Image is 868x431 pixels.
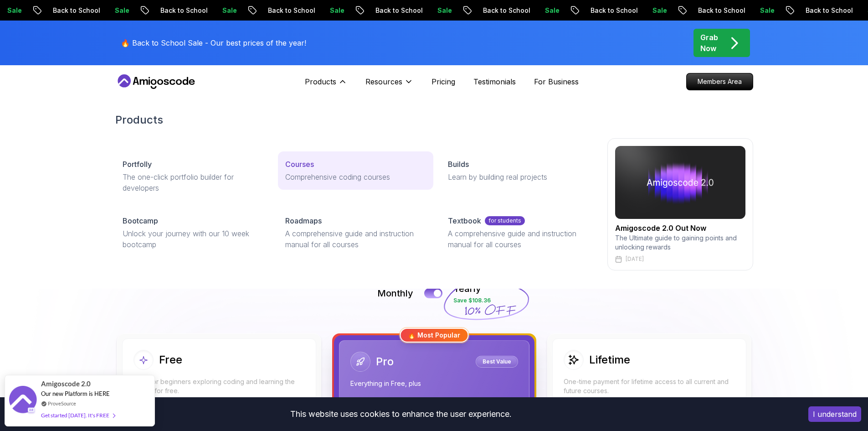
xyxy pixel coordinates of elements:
p: Grab Now [700,32,718,54]
a: CoursesComprehensive coding courses [278,151,433,190]
button: Resources [365,76,413,94]
button: Accept cookies [808,406,861,422]
p: Sale [612,6,641,15]
p: Back to School [442,6,504,15]
a: For Business [534,76,579,87]
p: for students [485,216,525,225]
div: This website uses cookies to enhance the user experience. [7,404,795,424]
p: Resources [365,76,402,87]
p: Textbook [448,215,481,226]
a: Testimonials [473,76,516,87]
p: [DATE] [626,255,644,263]
p: Back to School [227,6,289,15]
a: BootcampUnlock your journey with our 10 week bootcamp [115,208,271,257]
p: Back to School [12,6,74,15]
a: Members Area [686,73,753,90]
p: A comprehensive guide and instruction manual for all courses [448,228,589,250]
span: Our new Platform is HERE [41,390,110,397]
h2: Amigoscode 2.0 Out Now [615,223,745,234]
img: provesource social proof notification image [9,386,36,415]
p: Monthly [377,287,413,300]
p: Roadmaps [285,215,322,226]
p: Back to School [550,6,612,15]
p: Products [305,76,336,87]
p: Builds [448,159,469,170]
p: Ideal for beginners exploring coding and learning the basics for free. [134,377,305,395]
p: A comprehensive guide and instruction manual for all courses [285,228,426,250]
p: Back to School [120,6,182,15]
p: Sale [719,6,749,15]
a: PortfollyThe one-click portfolio builder for developers [115,151,271,201]
a: amigoscode 2.0Amigoscode 2.0 Out NowThe Ultimate guide to gaining points and unlocking rewards[DATE] [607,138,753,270]
h2: Free [159,353,182,367]
p: Sale [397,6,426,15]
a: Pricing [431,76,455,87]
p: The Ultimate guide to gaining points and unlocking rewards [615,234,745,252]
p: Back to School [335,6,397,15]
p: Sale [504,6,534,15]
p: Sale [74,6,103,15]
p: Back to School [657,6,719,15]
a: Textbookfor studentsA comprehensive guide and instruction manual for all courses [441,208,596,257]
p: 🔥 Back to School Sale - Our best prices of the year! [121,37,306,48]
p: Sale [827,6,856,15]
a: ProveSource [48,400,76,407]
h2: Lifetime [589,353,630,367]
img: amigoscode 2.0 [615,146,745,219]
span: Amigoscode 2.0 [41,379,91,389]
p: Sale [182,6,211,15]
p: Unlock your journey with our 10 week bootcamp [123,228,263,250]
h2: Products [115,113,753,127]
h2: Pro [376,354,394,369]
button: Products [305,76,347,94]
p: Comprehensive coding courses [285,171,426,182]
a: BuildsLearn by building real projects [441,151,596,190]
p: Sale [289,6,318,15]
p: Courses [285,159,314,170]
p: The one-click portfolio builder for developers [123,171,263,193]
a: RoadmapsA comprehensive guide and instruction manual for all courses [278,208,433,257]
p: Portfolly [123,159,152,170]
p: Members Area [687,73,753,90]
p: Back to School [765,6,827,15]
p: Everything in Free, plus [350,379,518,388]
p: Learn by building real projects [448,171,589,182]
p: One-time payment for lifetime access to all current and future courses. [564,377,735,395]
p: Bootcamp [123,215,158,226]
p: Best Value [477,357,517,366]
div: Get started [DATE]. It's FREE [41,410,115,421]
